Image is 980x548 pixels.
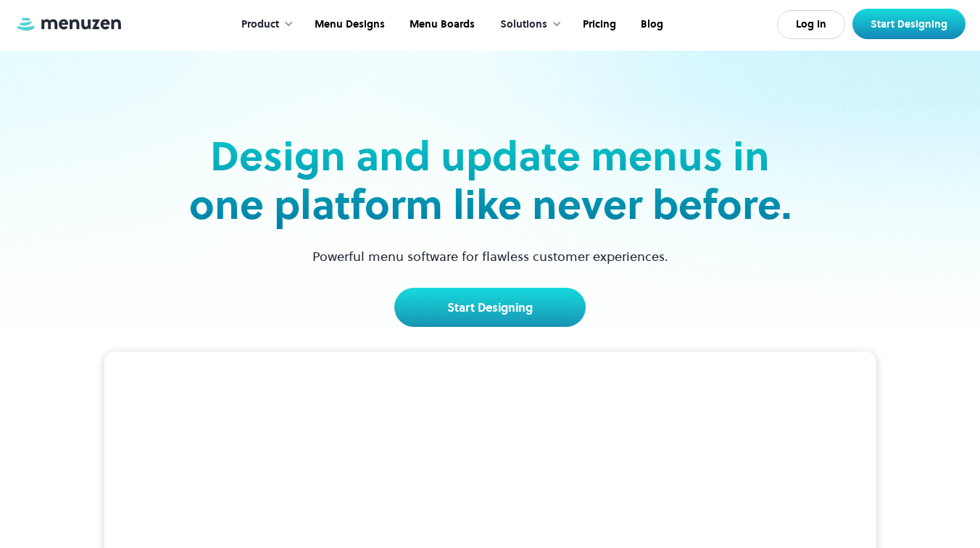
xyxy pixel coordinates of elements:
[396,2,486,47] a: Menu Boards
[227,2,301,47] div: Product
[569,2,627,47] a: Pricing
[294,246,686,266] p: Powerful menu software for flawless customer experiences.
[301,2,396,47] a: Menu Designs
[241,17,279,33] div: Product
[394,288,586,327] a: Start Designing
[500,17,547,33] div: Solutions
[627,2,674,47] a: Blog
[852,9,966,39] a: Start Designing
[184,132,796,229] h2: Design and update menus in one platform like never before.
[777,10,845,39] a: Log In
[486,2,569,47] div: Solutions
